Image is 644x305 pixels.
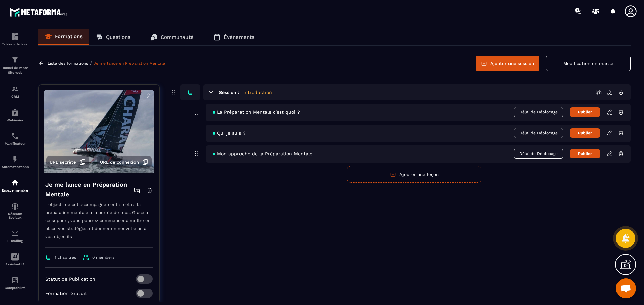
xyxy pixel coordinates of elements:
span: La Préparation Mentale c'est quoi ? [213,109,300,115]
button: Ajouter une session [476,56,539,71]
a: Formations [38,29,89,45]
p: E-mailing [2,239,29,243]
span: / [90,60,92,67]
p: Formations [55,33,83,40]
img: formation [11,85,19,93]
img: formation [11,56,19,64]
a: automationsautomationsAutomatisations [2,150,29,174]
p: L'objectif de cet accompagnement : mettre la préparation mentale à la portée de tous. Grace à ce ... [45,201,153,248]
span: 0 members [92,255,114,260]
a: accountantaccountantComptabilité [2,271,29,295]
img: automations [11,179,19,187]
a: emailemailE-mailing [2,224,29,248]
a: Assistant IA [2,248,29,271]
a: Je me lance en Préparation Mentale [94,61,165,66]
button: Publier [570,107,600,117]
a: formationformationTunnel de vente Site web [2,51,29,80]
a: Liste des formations [48,61,88,66]
a: automationsautomationsWebinaire [2,103,29,127]
p: Tunnel de vente Site web [2,66,29,75]
h6: Session : [219,90,239,95]
p: Tableau de bord [2,42,29,46]
span: Mon approche de la Préparation Mentale [213,151,312,156]
p: Réseaux Sociaux [2,212,29,219]
p: Automatisations [2,165,29,169]
h5: Introduction [243,89,272,96]
p: Comptabilité [2,286,29,290]
span: Délai de Déblocage [514,149,563,159]
span: 1 chapitres [55,255,76,260]
a: schedulerschedulerPlanificateur [2,127,29,150]
button: URL secrète [46,156,89,168]
a: Communauté [144,29,200,45]
a: formationformationTableau de bord [2,27,29,51]
p: Webinaire [2,118,29,122]
p: Planificateur [2,142,29,145]
img: logo [9,6,70,18]
button: Publier [570,128,600,138]
span: URL de connexion [100,160,139,165]
a: Événements [207,29,261,45]
img: automations [11,155,19,163]
a: automationsautomationsEspace membre [2,174,29,197]
img: social-network [11,202,19,210]
button: Modification en masse [546,56,631,71]
img: accountant [11,276,19,284]
span: Délai de Déblocage [514,128,563,138]
p: Communauté [161,34,194,40]
button: Ajouter une leçon [347,166,481,183]
button: Publier [570,149,600,158]
h4: Je me lance en Préparation Mentale [45,180,134,199]
p: Espace membre [2,188,29,192]
img: automations [11,108,19,117]
span: Qui je suis ? [213,130,246,136]
img: formation [11,32,19,41]
span: Délai de Déblocage [514,107,563,117]
div: Ouvrir le chat [616,278,636,298]
p: Formation Gratuit [45,291,87,296]
p: Questions [106,34,130,40]
img: scheduler [11,132,19,140]
span: URL secrète [50,160,76,165]
button: URL de connexion [97,156,152,168]
p: CRM [2,95,29,98]
img: email [11,229,19,237]
a: Questions [89,29,137,45]
a: formationformationCRM [2,80,29,103]
a: social-networksocial-networkRéseaux Sociaux [2,197,29,224]
p: Assistant IA [2,262,29,266]
p: Statut de Publication [45,276,95,282]
p: Événements [224,34,254,40]
img: background [44,90,154,173]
